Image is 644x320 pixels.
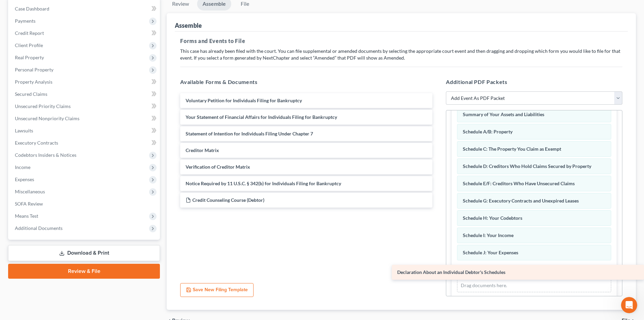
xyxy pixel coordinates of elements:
a: Unsecured Priority Claims [9,100,160,112]
img: Profile image for Katie [8,24,21,37]
a: Review & File [8,264,160,279]
a: Lawsuits [9,125,160,137]
a: Secured Claims [9,88,160,100]
span: Case Dashboard [15,6,49,12]
a: Unsecured Nonpriority Claims [9,112,160,125]
span: Miscellaneous [15,189,45,194]
span: Payments [15,18,35,24]
div: [PERSON_NAME] [24,181,63,188]
div: [PERSON_NAME] [24,30,63,38]
span: Schedule J: Your Expenses [463,250,518,255]
a: Credit Report [9,27,160,39]
span: Expenses [15,176,34,182]
span: Schedule H: Your Codebtors [463,215,522,221]
span: Notice Required by 11 U.S.C. § 342(b) for Individuals Filing for Bankruptcy [186,180,341,186]
span: Means Test [15,213,38,219]
a: Property Analysis [9,76,160,88]
span: Additional Documents [15,225,63,231]
span: Lawsuits [15,128,33,133]
div: • [DATE] [65,81,84,88]
span: Credit Report [15,30,44,36]
div: • [DATE] [65,156,84,163]
div: [PERSON_NAME] [24,131,63,138]
span: SOFA Review [15,201,43,207]
a: Executory Contracts [9,137,160,149]
span: Schedule C: The Property You Claim as Exempt [463,146,561,152]
div: • [DATE] [65,56,84,63]
a: Download & Print [8,245,160,261]
div: • 4h ago [65,30,84,38]
h5: Additional PDF Packets [446,78,622,86]
div: [PERSON_NAME] [24,206,63,213]
a: SOFA Review [9,198,160,210]
img: Profile image for Lindsey [8,99,21,112]
span: Declaration About an Individual Debtor's Schedules [397,269,505,275]
div: • [DATE] [65,181,84,188]
button: Send us a message [31,191,104,204]
span: Credit Counseling Course (Debtor) [192,197,264,203]
button: Save New Filing Template [180,283,254,297]
span: Schedule E/F: Creditors Who Have Unsecured Claims [463,180,575,186]
span: You're welcome! [24,99,63,105]
span: Schedule G: Executory Contracts and Unexpired Leases [463,198,579,204]
span: Real Property [15,55,44,60]
span: Unsecured Nonpriority Claims [15,115,79,121]
h5: Available Forms & Documents [180,78,432,86]
h1: Messages [50,3,87,15]
div: • [DATE] [65,106,84,113]
div: • [DATE] [65,206,84,213]
span: Secured Claims [15,91,47,97]
span: Schedule D: Creditors Who Hold Claims Secured by Property [463,163,591,169]
div: [PERSON_NAME] [24,56,63,63]
span: Codebtors Insiders & Notices [15,152,76,158]
span: Your Statement of Financial Affairs for Individuals Filing for Bankruptcy [186,114,337,120]
span: Schedule I: Your Income [463,232,514,238]
div: Drag documents here. [457,279,611,292]
div: • [DATE] [65,131,84,138]
a: Case Dashboard [9,3,160,15]
div: Close [119,3,131,15]
span: Income [15,164,30,170]
span: No problem! [24,124,53,130]
span: Summary of Your Assets and Liabilities [463,111,544,117]
h5: Forms and Events to File [180,37,622,45]
img: Profile image for Emma [8,49,21,62]
span: Messages [54,228,80,233]
span: Voluntary Petition for Individuals Filing for Bankruptcy [186,98,302,103]
span: Verification of Creditor Matrix [186,164,250,170]
span: Schedule A/B: Property [463,129,512,134]
span: Statement of Intention for Individuals Filing Under Chapter 7 [186,131,313,136]
button: Messages [45,211,90,238]
img: Profile image for Emma [8,149,21,163]
img: Profile image for Katie [8,199,21,213]
div: Assemble [175,21,202,29]
span: Personal Property [15,67,53,72]
span: Property Analysis [15,79,52,85]
span: Help [107,228,118,233]
img: Profile image for James [8,124,21,137]
span: Creditor Matrix [186,147,219,153]
span: Client Profile [15,42,43,48]
img: Profile image for Kelly [8,74,21,87]
div: [PERSON_NAME] [24,156,63,163]
span: Home [16,228,29,233]
div: [PERSON_NAME] [24,106,63,113]
span: Unsecured Priority Claims [15,103,71,109]
div: [PERSON_NAME] [24,81,63,88]
button: Help [90,211,135,238]
p: This case has already been filed with the court. You can file supplemental or amended documents b... [180,48,622,61]
iframe: Intercom live chat [621,297,637,313]
span: Executory Contracts [15,140,58,146]
img: Profile image for Katie [8,174,21,188]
